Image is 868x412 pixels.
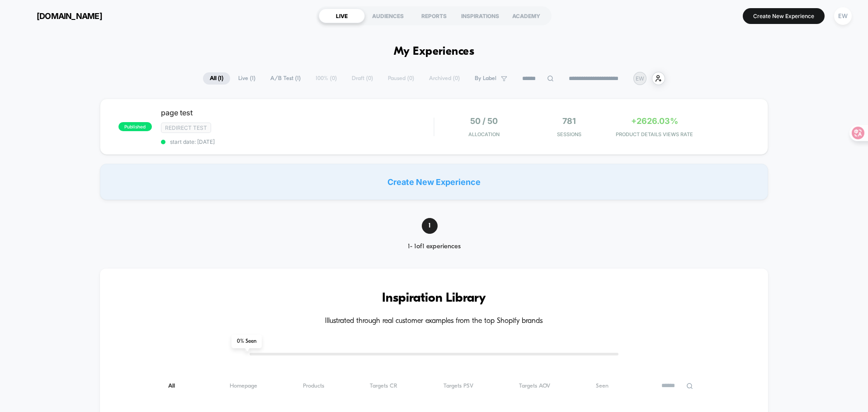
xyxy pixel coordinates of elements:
span: Allocation [468,131,500,137]
span: Redirect Test [161,123,211,133]
div: AUDIENCES [365,9,411,23]
button: EW [831,7,854,25]
span: 0 % Seen [231,335,262,348]
span: +2626.03% [631,116,678,126]
button: Create New Experience [743,8,825,24]
span: Targets CR [370,383,397,389]
span: All [168,383,184,389]
span: Live ( 1 ) [231,72,262,85]
span: 1 [422,218,438,234]
span: A/B Test ( 1 ) [264,72,307,85]
span: Homepage [230,383,257,389]
h4: Illustrated through real customer examples from the top Shopify brands [127,317,741,326]
div: 1 - 1 of 1 experiences [391,243,478,251]
span: [DOMAIN_NAME] [37,11,102,21]
div: LIVE [319,9,365,23]
span: PRODUCT DETAILS VIEWS RATE [614,131,695,137]
span: All ( 1 ) [203,72,230,85]
span: published [118,122,152,131]
p: EW [636,75,644,82]
span: start date: [DATE] [161,138,434,145]
span: Sessions [529,131,610,137]
span: 50 / 50 [470,116,498,126]
span: Products [303,383,324,389]
h1: My Experiences [394,45,475,58]
span: By Label [475,75,496,82]
span: Targets PSV [443,383,473,389]
div: EW [834,7,852,25]
span: Seen [596,383,609,389]
button: [DOMAIN_NAME] [14,9,105,23]
h3: Inspiration Library [127,291,741,306]
span: 781 [562,116,576,126]
div: REPORTS [411,9,457,23]
span: Targets AOV [519,383,550,389]
span: page test [161,108,434,117]
div: INSPIRATIONS [457,9,503,23]
div: ACADEMY [503,9,549,23]
div: Create New Experience [100,164,768,200]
